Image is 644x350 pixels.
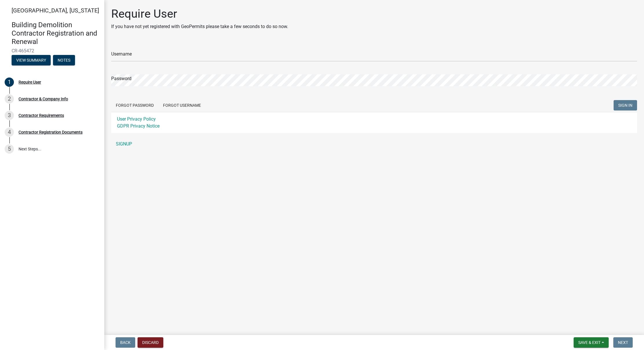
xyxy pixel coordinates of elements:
[12,55,51,65] button: View Summary
[53,55,75,65] button: Notes
[12,58,51,63] wm-modal-confirm: Summary
[613,337,633,348] button: Next
[12,21,100,46] h4: Building Demolition Contractor Registration and Renewal
[614,100,637,110] button: SIGN IN
[116,337,135,348] button: Back
[5,144,14,154] div: 5
[120,340,131,345] span: Back
[111,138,637,150] a: SIGNUP
[19,80,41,84] div: Require User
[19,97,68,101] div: Contractor & Company Info
[53,58,75,63] wm-modal-confirm: Notes
[117,116,156,122] a: User Privacy Policy
[12,48,93,54] span: CR-465472
[19,130,83,134] div: Contractor Registration Documents
[5,128,14,137] div: 4
[574,337,609,348] button: Save & Exit
[111,23,288,30] p: If you have not yet registered with GeoPermits please take a few seconds to do so now.
[158,100,206,110] button: Forgot Username
[111,7,288,21] h1: Require User
[138,337,163,348] button: Discard
[618,103,632,108] span: SIGN IN
[5,111,14,120] div: 3
[5,94,14,104] div: 2
[618,340,628,345] span: Next
[111,100,158,110] button: Forgot Password
[578,340,601,345] span: Save & Exit
[5,78,14,87] div: 1
[117,123,160,129] a: GDPR Privacy Notice
[12,7,99,14] span: [GEOGRAPHIC_DATA], [US_STATE]
[19,113,64,117] div: Contractor Requirements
